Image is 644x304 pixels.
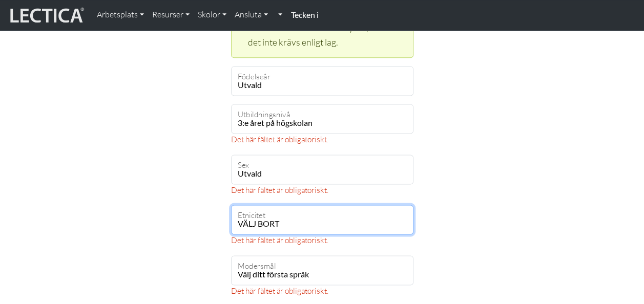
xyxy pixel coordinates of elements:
[194,4,231,26] a: Skolor
[286,4,322,26] a: Tecken i
[231,134,413,146] div: Det här fältet är obligatoriskt.
[148,4,194,26] a: Resurser
[290,10,318,19] strong: Tecken i
[231,184,413,197] div: Det här fältet är obligatoriskt.
[8,6,85,25] img: lecticalive
[231,234,413,247] div: Det här fältet är obligatoriskt.
[231,285,413,298] div: Det här fältet är obligatoriskt.
[231,4,272,26] a: Ansluta
[93,4,148,26] a: Arbetsplats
